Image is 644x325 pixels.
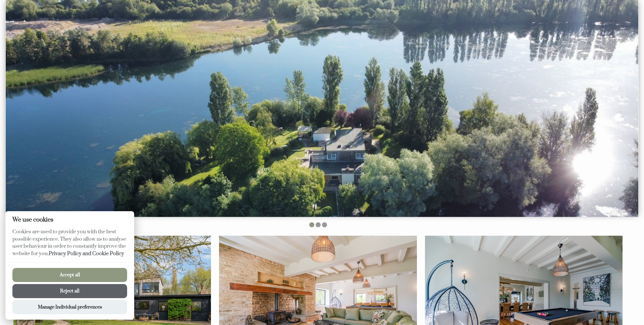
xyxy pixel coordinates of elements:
[5,217,134,223] h2: We use cookies
[49,250,124,257] a: Privacy Policy and Cookie Policy
[12,300,127,314] button: Manage Individual preferences
[12,284,127,298] button: Reject all
[12,268,127,282] button: Accept all
[5,228,134,262] p: Cookies are used to provide you with the best possible experience. They also allow us to analyse ...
